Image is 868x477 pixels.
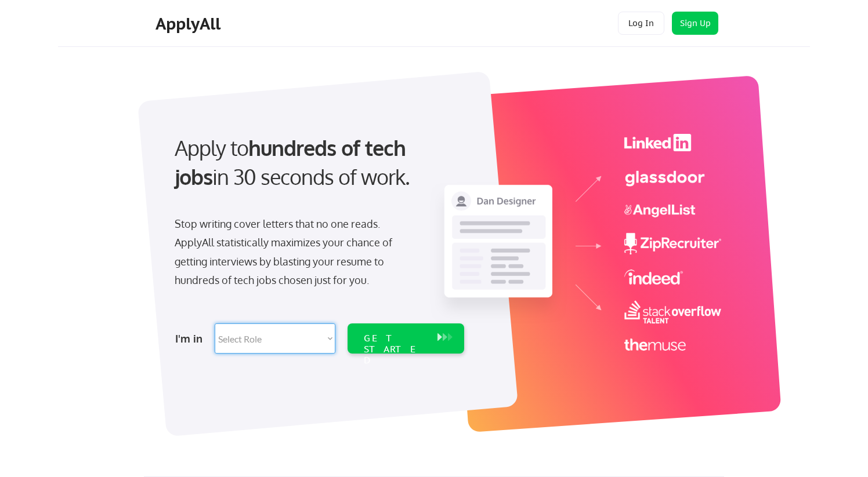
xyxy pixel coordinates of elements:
[175,329,208,348] div: I'm in
[155,14,224,34] div: ApplyAll
[672,12,718,35] button: Sign Up
[618,12,664,35] button: Log In
[175,214,413,290] div: Stop writing cover letters that no one reads. ApplyAll statistically maximizes your chance of get...
[364,333,426,366] div: GET STARTED
[175,134,411,190] strong: hundreds of tech jobs
[175,133,460,192] div: Apply to in 30 seconds of work.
